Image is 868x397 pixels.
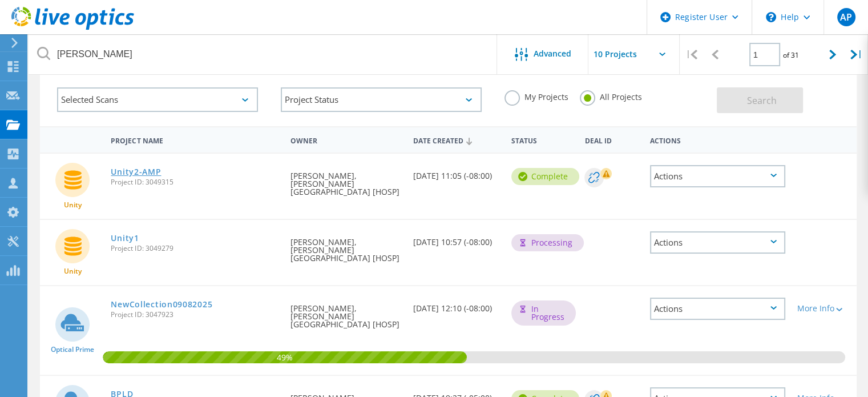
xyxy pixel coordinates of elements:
[407,220,506,258] div: [DATE] 10:57 (-08:00)
[111,234,139,242] a: Unity1
[105,129,285,150] div: Project Name
[579,129,644,150] div: Deal Id
[11,24,134,32] a: Live Optics Dashboard
[511,234,584,251] div: Processing
[511,168,579,185] div: Complete
[797,304,850,312] div: More Info
[281,87,482,112] div: Project Status
[64,202,82,208] span: Unity
[285,154,407,207] div: [PERSON_NAME], [PERSON_NAME][GEOGRAPHIC_DATA] [HOSP]
[111,179,279,186] span: Project ID: 3049315
[51,346,94,353] span: Optical Prime
[64,268,82,275] span: Unity
[57,87,258,112] div: Selected Scans
[407,154,506,191] div: [DATE] 11:05 (-08:00)
[680,34,703,75] div: |
[111,300,212,308] a: NewCollection09082025
[285,220,407,274] div: [PERSON_NAME], [PERSON_NAME][GEOGRAPHIC_DATA] [HOSP]
[506,129,579,150] div: Status
[747,94,777,107] span: Search
[111,168,161,176] a: Unity2-AMP
[650,165,786,187] div: Actions
[644,129,792,150] div: Actions
[511,300,576,326] div: In Progress
[845,34,868,75] div: |
[285,286,407,340] div: [PERSON_NAME], [PERSON_NAME][GEOGRAPHIC_DATA] [HOSP]
[111,311,279,318] span: Project ID: 3047923
[407,286,506,324] div: [DATE] 12:10 (-08:00)
[717,87,803,113] button: Search
[504,90,568,101] label: My Projects
[285,129,407,150] div: Owner
[650,231,786,254] div: Actions
[766,12,776,22] svg: \n
[783,50,799,60] span: of 31
[534,50,571,58] span: Advanced
[103,351,466,362] span: 49%
[650,298,786,320] div: Actions
[29,34,498,74] input: Search projects by name, owner, ID, company, etc
[840,13,852,22] span: AP
[580,90,642,101] label: All Projects
[407,129,506,151] div: Date Created
[111,245,279,252] span: Project ID: 3049279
